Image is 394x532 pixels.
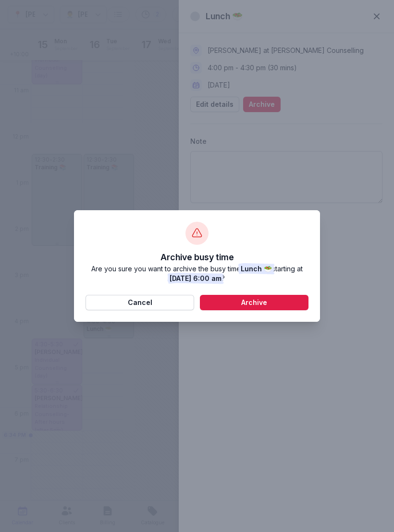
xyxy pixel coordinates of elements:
button: Archive [200,295,308,310]
div: Archive busy time [160,251,234,264]
span: Cancel [91,297,188,308]
div: Are you sure you want to archive the busy time starting at ? [86,264,308,283]
span: [DATE] 6:00 am [170,274,222,282]
span: Lunch 🥗 [241,265,272,273]
button: Cancel [86,295,194,310]
span: Archive [206,297,303,308]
